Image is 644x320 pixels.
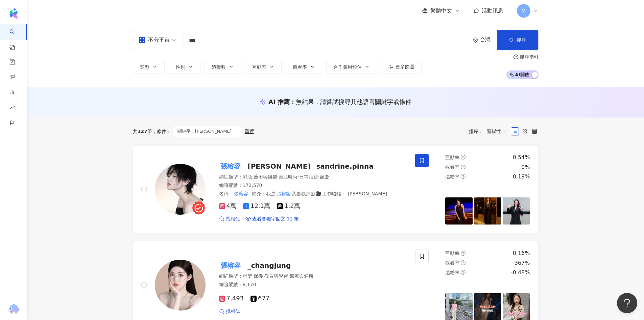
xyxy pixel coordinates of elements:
[474,197,501,225] img: post-image
[288,273,289,279] span: ·
[513,154,530,161] div: 0.54%
[139,37,145,43] span: appstore
[264,273,288,279] span: 教育與學習
[219,191,392,210] span: 我喜歡演戲🎥 工作聯絡： [PERSON_NAME][EMAIL_ADDRESS][DOMAIN_NAME] [EMAIL_ADDRESS][DOMAIN_NAME] [EMAIL_ADDRES...
[9,101,15,116] span: rise
[243,202,270,210] span: 12.1萬
[155,260,206,311] img: KOL Avatar
[290,273,313,279] span: 醫療與健康
[517,37,526,43] span: 搜尋
[205,60,241,73] button: 追蹤數
[243,273,252,279] span: 母嬰
[219,216,240,222] a: 找相似
[293,64,307,70] span: 觀看率
[152,129,171,134] span: 條件 ：
[461,270,466,275] span: question-circle
[445,155,459,160] span: 互動率
[212,64,226,70] span: 追蹤數
[333,64,362,70] span: 合作費用預估
[430,7,452,15] span: 繁體中文
[515,259,530,267] div: 367%
[251,295,269,302] span: 677
[233,190,249,197] mark: 張榕容
[318,174,319,179] span: ·
[219,260,242,271] mark: 張榕容
[219,273,407,280] div: 網紅類型 ：
[248,261,291,270] span: _changjung
[219,191,249,196] span: 名稱 ：
[296,98,411,105] span: 無結果，請嘗試搜尋其他語言關鍵字或條件
[381,60,422,73] button: 更多篩選
[226,308,240,315] span: 找相似
[461,165,466,169] span: question-circle
[254,273,263,279] span: 保養
[133,60,165,73] button: 類型
[268,98,411,106] div: AI 推薦 ：
[174,126,242,137] span: 關鍵字：[PERSON_NAME]
[511,269,530,276] div: -0.48%
[503,197,530,225] img: post-image
[219,161,242,172] mark: 張榕容
[252,64,266,70] span: 互動率
[469,126,511,137] div: 排序：
[514,55,518,59] span: question-circle
[176,64,185,70] span: 性別
[461,174,466,179] span: question-circle
[254,174,277,179] span: 藝術與娛樂
[521,164,530,171] div: 0%
[445,270,459,275] span: 漲粉率
[319,174,329,179] span: 節慶
[140,64,149,70] span: 類型
[497,30,538,50] button: 搜尋
[248,162,311,170] span: [PERSON_NAME]
[326,60,377,73] button: 合作費用預估
[480,37,497,43] div: 台灣
[266,191,276,196] span: 我是
[277,202,300,210] span: 1.2萬
[316,162,373,170] span: sandrine.pinna
[445,260,459,265] span: 觀看率
[445,197,473,225] img: post-image
[219,295,244,302] span: 7,493
[219,182,407,189] div: 總追蹤數 ： 172,570
[219,281,407,288] div: 總追蹤數 ： 8,170
[297,174,299,179] span: ·
[9,24,23,51] a: search
[219,174,407,180] div: 網紅類型 ：
[245,60,282,73] button: 互動率
[139,35,170,45] div: 不分平台
[155,164,206,215] img: KOL Avatar
[617,293,637,313] iframe: Help Scout Beacon - Open
[8,8,19,19] img: logo icon
[169,60,200,73] button: 性別
[252,273,254,279] span: ·
[133,129,152,134] div: 共 筆
[521,7,525,15] span: M
[511,173,530,180] div: -0.18%
[245,129,254,134] div: 重置
[396,64,414,69] span: 更多篩選
[245,216,299,222] a: 查看關鍵字貼文 11 筆
[513,250,530,257] div: 0.16%
[461,155,466,159] span: question-circle
[445,251,459,256] span: 互動率
[219,308,240,315] a: 找相似
[7,304,20,315] img: chrome extension
[252,174,254,179] span: ·
[226,216,240,222] span: 找相似
[133,145,539,233] a: KOL Avatar張榕容[PERSON_NAME]sandrine.pinna網紅類型：彩妝·藝術與娛樂·美妝時尚·日常話題·節慶總追蹤數：172,570名稱：張榕容簡介：我是張榕容我喜歡演戲...
[263,273,264,279] span: ·
[461,251,466,256] span: question-circle
[487,126,507,137] span: 關聯性
[277,174,279,179] span: ·
[482,7,503,14] span: 活動訊息
[138,129,147,134] span: 127
[299,174,318,179] span: 日常話題
[219,202,236,210] span: 4萬
[286,60,322,73] button: 觀看率
[276,190,292,197] mark: 張榕容
[461,260,466,265] span: question-circle
[445,174,459,179] span: 漲粉率
[243,174,252,179] span: 彩妝
[279,174,297,179] span: 美妝時尚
